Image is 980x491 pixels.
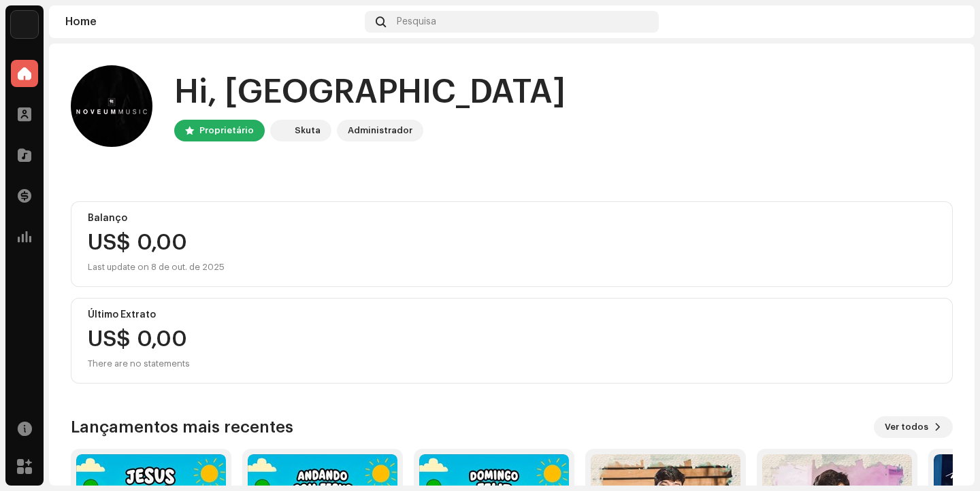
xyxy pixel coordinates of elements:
button: Ver todos [874,416,953,438]
h3: Lançamentos mais recentes [71,416,293,438]
img: 342b866c-d911-4969-9b4a-04f2fb3100c8 [71,65,152,147]
div: Hi, [GEOGRAPHIC_DATA] [174,71,566,114]
re-o-card-value: Balanço [71,201,953,287]
re-o-card-value: Último Extrato [71,298,953,384]
span: Pesquisa [397,16,436,27]
img: 4ecf9d3c-b546-4c12-a72a-960b8444102a [273,122,289,139]
div: Last update on 8 de out. de 2025 [88,259,936,275]
div: Último Extrato [88,309,936,320]
div: Skuta [295,122,321,139]
span: Ver todos [885,413,928,441]
img: 342b866c-d911-4969-9b4a-04f2fb3100c8 [936,11,958,33]
div: Proprietário [199,122,254,139]
img: 4ecf9d3c-b546-4c12-a72a-960b8444102a [11,11,38,38]
div: Balanço [88,213,936,224]
div: Administrador [348,122,412,139]
div: Home [65,16,359,27]
div: There are no statements [88,356,190,372]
